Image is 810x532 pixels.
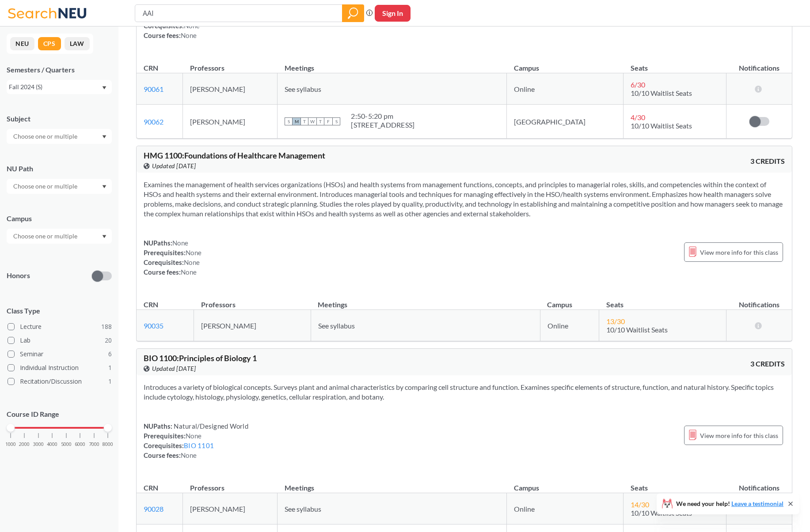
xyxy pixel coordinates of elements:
button: Sign In [375,5,411,22]
p: Course ID Range [7,409,112,419]
span: M [293,117,300,125]
th: Seats [599,291,726,310]
th: Campus [540,291,599,310]
a: 90062 [144,117,164,126]
th: Seats [624,54,726,73]
span: W [308,117,316,125]
span: 13 / 30 [606,317,625,325]
div: [STREET_ADDRESS] [351,121,415,129]
span: 10/10 Waitlist Seats [631,121,692,130]
a: Leave a testimonial [731,500,783,507]
label: Recitation/Discussion [8,376,112,387]
span: 5000 [61,442,72,447]
span: 7000 [89,442,99,447]
span: 10/10 Waitlist Seats [606,325,668,334]
input: Choose one or multiple [9,131,83,142]
input: Choose one or multiple [9,231,83,241]
a: 90028 [144,505,164,513]
span: None [181,451,197,459]
th: Notifications [726,54,792,73]
input: Choose one or multiple [9,181,83,192]
span: See syllabus [285,85,321,93]
td: [GEOGRAPHIC_DATA] [507,105,624,139]
span: 20 [105,336,112,345]
div: Fall 2024 (S)Dropdown arrow [7,80,112,94]
span: 6 / 30 [631,80,645,89]
span: 10/10 Waitlist Seats [631,509,692,517]
input: Class, professor, course number, "phrase" [142,6,336,21]
label: Individual Instruction [8,362,112,374]
button: LAW [65,37,90,50]
th: Notifications [726,291,792,310]
span: 10/10 Waitlist Seats [631,89,692,97]
td: [PERSON_NAME] [183,493,278,524]
th: Professors [194,291,311,310]
p: Honors [7,271,30,281]
svg: Dropdown arrow [102,235,106,238]
svg: Dropdown arrow [102,86,106,90]
div: CRN [144,300,158,309]
td: Online [507,493,624,524]
td: [PERSON_NAME] [183,105,278,139]
div: NU Path [7,164,112,174]
span: 188 [101,322,112,332]
div: CRN [144,63,158,73]
span: None [172,239,188,247]
th: Meetings [278,54,507,73]
span: See syllabus [285,505,321,513]
span: None [184,258,200,266]
span: HMG 1100 : Foundations of Healthcare Management [144,151,325,160]
th: Notifications [726,474,792,493]
th: Campus [507,54,624,73]
span: Updated [DATE] [152,364,196,374]
div: CRN [144,483,158,493]
span: 1000 [5,442,16,447]
div: Semesters / Quarters [7,65,112,75]
span: None [181,31,197,39]
svg: magnifying glass [348,7,358,19]
div: 2:50 - 5:20 pm [351,112,415,121]
svg: Dropdown arrow [102,135,106,139]
span: See syllabus [318,321,355,330]
div: magnifying glass [342,4,364,22]
span: S [285,117,293,125]
a: BIO 1101 [184,441,214,449]
div: Dropdown arrow [7,129,112,144]
span: None [181,268,197,276]
div: Dropdown arrow [7,229,112,244]
span: None [186,249,202,257]
span: 3 CREDITS [750,156,785,166]
span: None [186,432,202,440]
div: Dropdown arrow [7,179,112,194]
span: 6 [108,349,112,359]
td: [PERSON_NAME] [194,310,311,341]
span: T [300,117,308,125]
span: F [324,117,332,125]
span: 4 / 30 [631,113,645,121]
span: 6000 [75,442,85,447]
span: 1 [108,377,112,386]
span: Class Type [7,306,112,316]
th: Professors [183,474,278,493]
section: Examines the management of health services organizations (HSOs) and health systems from managemen... [144,180,785,219]
span: T [316,117,324,125]
label: Seminar [8,348,112,360]
button: CPS [38,37,61,50]
span: 4000 [47,442,57,447]
span: 8000 [103,442,113,447]
span: BIO 1100 : Principles of Biology 1 [144,353,257,363]
div: Subject [7,114,112,124]
td: Online [507,73,624,105]
span: 2000 [19,442,30,447]
span: Updated [DATE] [152,161,196,171]
td: Online [540,310,599,341]
span: We need your help! [676,501,783,507]
th: Campus [507,474,624,493]
div: Fall 2024 (S) [9,82,101,92]
span: View more info for this class [700,430,778,441]
a: 90061 [144,85,164,93]
svg: Dropdown arrow [102,185,106,189]
span: S [332,117,340,125]
a: 90035 [144,321,164,330]
span: 3 CREDITS [750,359,785,369]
